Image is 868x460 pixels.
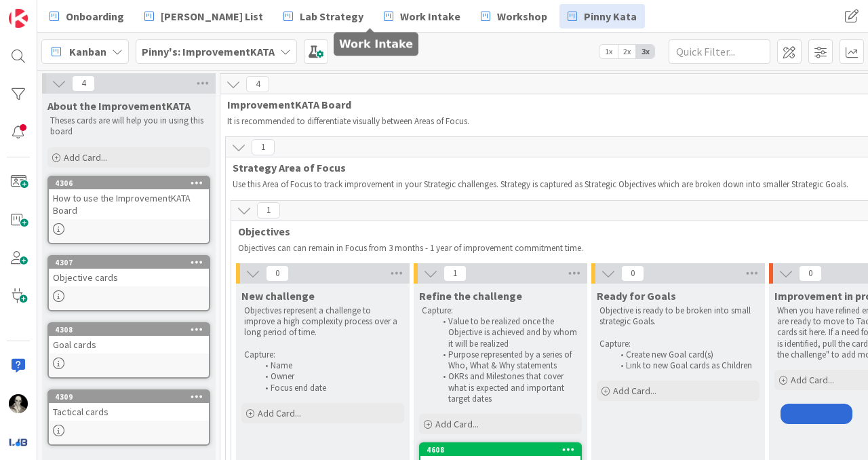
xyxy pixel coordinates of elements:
p: Capture: [422,305,579,316]
div: 4306 [49,177,209,189]
li: OKRs and Milestones that cover what is expected and important target dates [435,371,580,404]
div: 4306 [55,178,209,188]
div: 4309 [49,391,209,403]
li: Purpose represented by a series of Who, What & Why statements [435,349,580,372]
span: About the ImprovementKATA [47,99,191,113]
span: 3x [636,45,654,58]
span: Refine the challenge [419,289,522,303]
a: [PERSON_NAME] List [136,4,271,28]
div: 4306How to use the ImprovementKATA Board [49,177,209,219]
span: 1 [257,202,280,218]
h5: Work Intake [339,38,413,51]
a: Workshop [473,4,555,28]
div: Tactical cards [49,403,209,421]
div: 4308 [49,324,209,336]
div: 4309Tactical cards [49,391,209,421]
li: Value to be realized once the Objective is achieved and by whom it will be realized [435,316,580,349]
a: Lab Strategy [275,4,372,28]
span: 0 [266,265,289,282]
li: Create new Goal card(s) [613,349,757,360]
div: 4608 [427,445,580,455]
span: Add Card... [64,151,107,164]
div: Objective cards [49,269,209,286]
img: avatar [9,432,28,451]
div: 4307Objective cards [49,256,209,286]
img: Visit kanbanzone.com [9,9,28,28]
span: 0 [799,265,822,282]
a: 4308Goal cards [47,322,210,379]
div: How to use the ImprovementKATA Board [49,189,209,219]
a: Work Intake [376,4,469,28]
span: Add Card... [613,385,656,397]
div: 4307 [55,258,209,267]
span: 4 [72,75,95,92]
span: Kanban [69,43,106,60]
li: Link to new Goal cards as Children [613,360,757,371]
span: New challenge [241,289,315,303]
div: 4308 [55,325,209,334]
span: 4 [246,76,269,92]
span: 2x [618,45,636,58]
p: Objective is ready to be broken into small strategic Goals. [599,305,757,328]
span: [PERSON_NAME] List [161,8,263,24]
div: 4309 [55,392,209,402]
img: WS [9,394,28,413]
span: Onboarding [66,8,124,24]
span: 1 [252,139,275,155]
span: Add Card... [435,418,479,430]
span: Lab Strategy [300,8,363,24]
span: Work Intake [400,8,460,24]
a: 4307Objective cards [47,255,210,311]
p: Capture: [244,349,401,360]
span: 0 [621,265,644,282]
li: Focus end date [258,383,402,394]
div: 4608 [420,444,580,456]
span: Ready for Goals [597,289,676,303]
a: 4306How to use the ImprovementKATA Board [47,176,210,244]
b: Pinny's: ImprovementKATA [142,45,275,58]
span: 1 [443,265,467,282]
div: 4308Goal cards [49,324,209,353]
span: Pinny Kata [584,8,637,24]
p: Theses cards are will help you in using this board [50,115,208,138]
a: 4309Tactical cards [47,389,210,446]
input: Quick Filter... [669,39,770,64]
span: 1x [599,45,618,58]
div: 4307 [49,256,209,269]
a: Onboarding [41,4,132,28]
a: Pinny Kata [559,4,645,28]
li: Owner [258,371,402,382]
span: Add Card... [258,407,301,419]
span: Add Card... [791,374,834,386]
div: Goal cards [49,336,209,353]
li: Name [258,360,402,371]
p: Objectives represent a challenge to improve a high complexity process over a long period of time. [244,305,401,339]
span: Workshop [497,8,547,24]
p: Capture: [599,339,757,349]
